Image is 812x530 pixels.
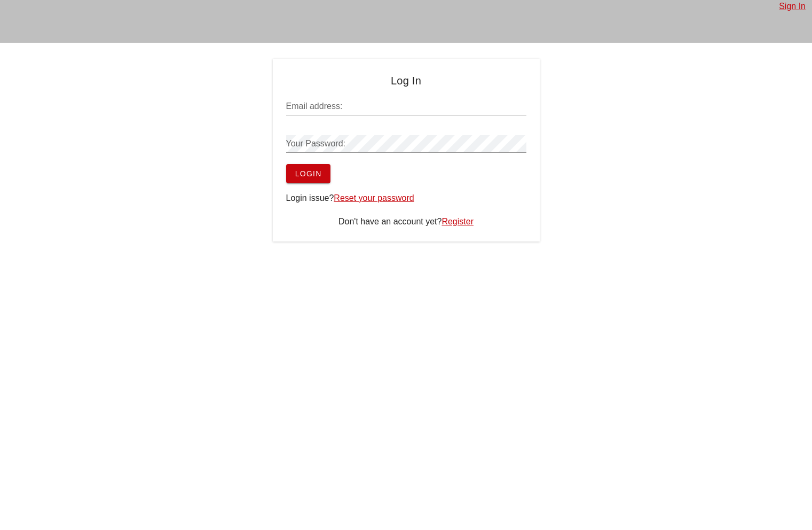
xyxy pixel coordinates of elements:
div: Don't have an account yet? [286,215,526,228]
div: Login issue? [286,192,526,205]
span: Login [295,169,322,178]
a: Sign In [779,2,806,11]
button: Login [286,164,330,183]
h4: Log In [286,72,526,89]
a: Register [442,217,474,226]
a: Reset your password [334,193,414,202]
